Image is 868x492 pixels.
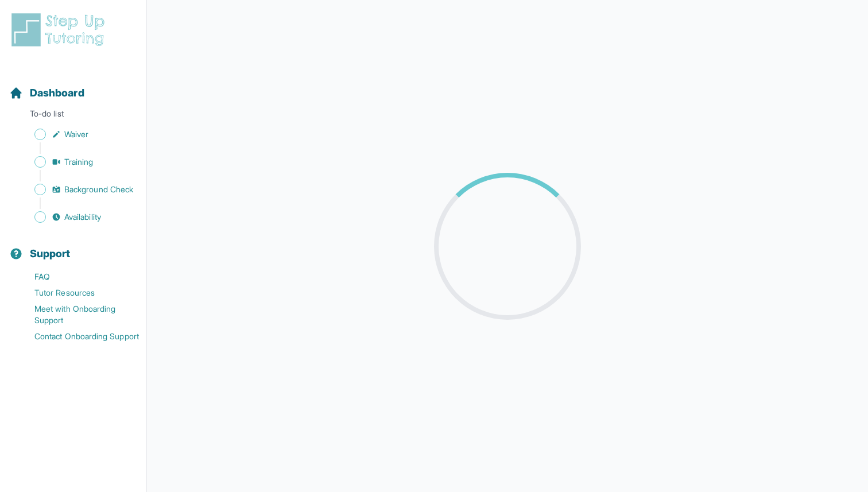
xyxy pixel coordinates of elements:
span: Support [30,246,71,262]
a: Background Check [9,181,146,197]
a: Meet with Onboarding Support [9,301,146,328]
a: Availability [9,209,146,225]
a: FAQ [9,269,146,285]
a: Training [9,154,146,170]
a: Waiver [9,126,146,142]
span: Availability [64,211,101,223]
img: logo [9,11,111,48]
p: To-do list [5,108,142,124]
a: Contact Onboarding Support [9,328,146,344]
span: Training [64,156,94,168]
button: Support [5,227,142,266]
span: Dashboard [30,85,84,101]
button: Dashboard [5,67,142,106]
span: Background Check [64,184,133,195]
span: Waiver [64,129,88,140]
a: Tutor Resources [9,285,146,301]
a: Dashboard [9,85,84,101]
